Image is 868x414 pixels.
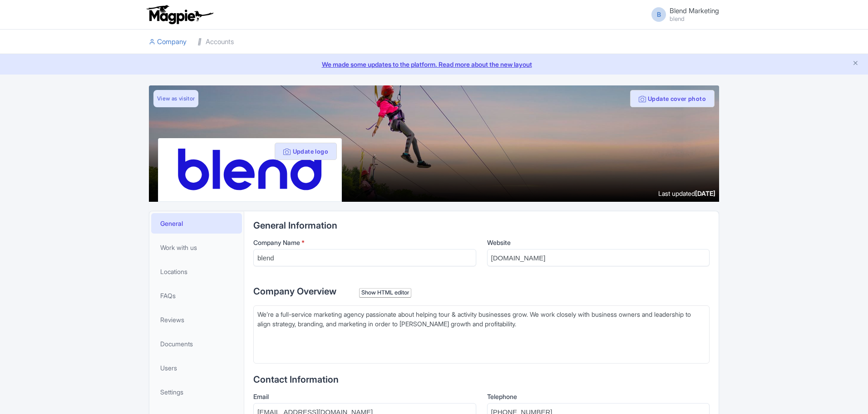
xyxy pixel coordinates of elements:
[153,90,198,107] a: View as visitor
[487,393,517,400] span: Telephone
[257,309,705,329] div: We’re a full-service marketing agency passionate about helping tour & activity businesses grow. W...
[275,143,337,160] button: Update logo
[160,315,184,324] span: Reviews
[197,30,234,55] a: Accounts
[160,219,183,228] span: General
[151,334,242,354] a: Documents
[144,5,215,25] img: logo-ab69f6fb50320c5b225c76a69d11143b.png
[151,213,242,234] a: General
[149,30,187,55] a: Company
[670,6,719,15] span: Blend Marketing
[651,7,666,22] span: B
[151,261,242,282] a: Locations
[160,387,183,397] span: Settings
[151,309,242,330] a: Reviews
[151,382,242,402] a: Settings
[253,220,710,230] h2: General Information
[359,288,411,298] div: Show HTML editor
[160,243,197,252] span: Work with us
[487,239,511,246] span: Website
[630,90,715,107] button: Update cover photo
[160,363,177,373] span: Users
[160,339,193,349] span: Documents
[253,239,300,246] span: Company Name
[670,16,719,22] small: blend
[177,145,323,194] img: uy89dtrmhbhy4aqwjmg0.svg
[253,374,710,384] h2: Contact Information
[160,267,187,276] span: Locations
[253,286,336,297] span: Company Overview
[151,358,242,378] a: Users
[646,7,719,22] a: B Blend Marketing blend
[852,59,859,69] button: Close announcement
[658,189,715,198] div: Last updated
[151,237,242,258] a: Work with us
[5,60,863,69] a: We made some updates to the platform. Read more about the new layout
[160,291,176,300] span: FAQs
[695,190,715,197] span: [DATE]
[151,285,242,306] a: FAQs
[253,393,269,400] span: Email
